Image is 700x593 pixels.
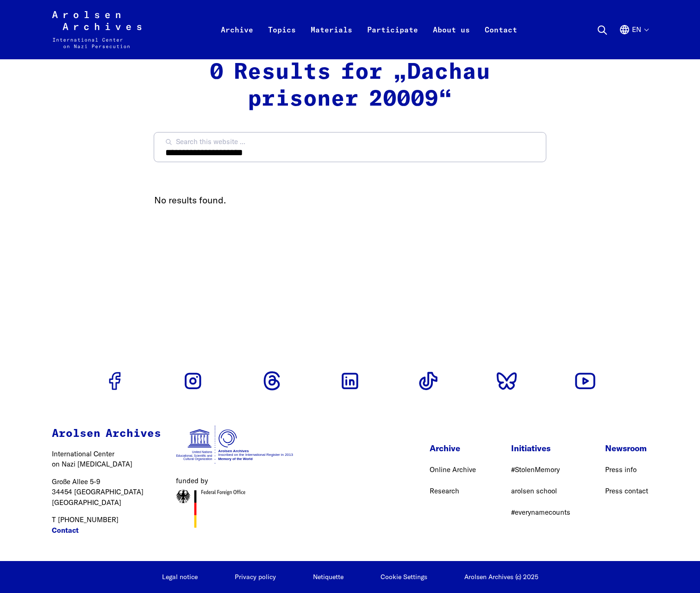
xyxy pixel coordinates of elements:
p: Arolsen Archives (c) 2025 [464,572,538,582]
p: T [PHONE_NUMBER] [52,515,161,536]
p: Initiatives [511,442,570,454]
a: Go to Linkedin profile [335,366,365,396]
p: Große Allee 5-9 34454 [GEOGRAPHIC_DATA] [GEOGRAPHIC_DATA] [52,477,161,508]
a: Contact [52,525,79,536]
a: Netiquette [313,573,344,581]
a: Go to Bluesky profile [492,366,522,396]
h2: 0 Results for „Dachau prisoner 20009“ [154,59,546,113]
a: Go to Facebook profile [100,366,130,396]
a: Archive [213,22,261,59]
button: English, language selection [619,24,648,57]
a: arolsen school [511,486,557,495]
a: Online Archive [430,465,476,474]
nav: Legal [162,572,427,582]
a: Participate [360,22,425,59]
a: Go to Tiktok profile [413,366,443,396]
button: Cookie Settings [381,573,427,580]
nav: Footer [430,442,648,526]
a: Research [430,486,459,495]
figcaption: funded by [176,476,294,486]
a: Contact [477,22,525,59]
a: About us [425,22,477,59]
p: Newsroom [605,442,648,454]
p: No results found. [154,193,546,207]
a: Go to Instagram profile [178,366,208,396]
a: Topics [261,22,303,59]
a: Press contact [605,486,648,495]
a: #everynamecounts [511,508,570,517]
a: Privacy policy [235,573,276,581]
p: Archive [430,442,476,454]
strong: Arolsen Archives [52,428,161,439]
a: Press info [605,465,637,474]
a: #StolenMemory [511,465,560,474]
a: Legal notice [162,573,198,581]
p: International Center on Nazi [MEDICAL_DATA] [52,449,161,470]
a: Go to Threads profile [257,366,287,396]
nav: Primary [213,11,525,48]
a: Go to Youtube profile [570,366,600,396]
a: Materials [303,22,360,59]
